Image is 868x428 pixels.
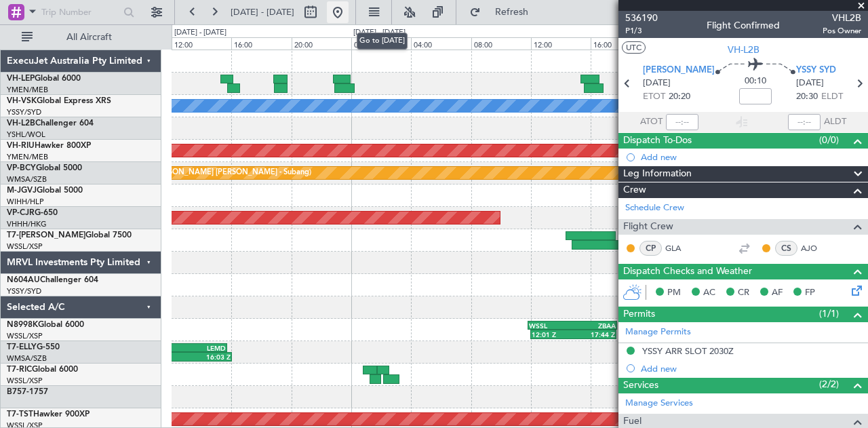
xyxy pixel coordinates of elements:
span: VP-CJR [7,209,35,217]
span: (2/2) [819,377,839,391]
a: VH-VSKGlobal Express XRS [7,97,111,105]
span: Refresh [484,7,540,17]
span: PM [667,286,681,300]
div: Add new [641,151,861,163]
span: ATOT [640,115,663,129]
span: Leg Information [623,166,692,182]
a: VP-BCYGlobal 5000 [7,164,82,172]
a: YSSY/SYD [7,286,41,296]
button: Refresh [463,1,545,23]
button: All Aircraft [15,26,147,48]
span: 20:20 [669,90,690,104]
a: VH-LEPGlobal 6000 [7,75,81,83]
div: 16:00 [591,37,650,50]
a: WSSL/XSP [7,331,43,341]
div: 08:00 [471,37,531,50]
a: T7-ELLYG-550 [7,343,60,351]
div: CS [775,241,797,256]
div: LEMD [167,344,226,352]
span: ETOT [643,90,665,104]
a: YMEN/MEB [7,152,48,162]
a: M-JGVJGlobal 5000 [7,187,83,195]
a: YMEN/MEB [7,85,48,95]
span: Permits [623,307,655,322]
span: Flight Crew [623,219,673,235]
span: 20:30 [796,90,818,104]
span: [DATE] [796,77,824,90]
span: (0/0) [819,133,839,147]
a: WMSA/SZB [7,174,47,184]
a: VH-RIUHawker 800XP [7,142,91,150]
span: ELDT [821,90,843,104]
span: [DATE] - [DATE] [231,6,294,18]
a: Manage Services [625,397,693,410]
a: GLA [665,242,696,254]
a: B757-1757 [7,388,48,396]
span: [PERSON_NAME] [643,64,715,77]
span: P1/3 [625,25,658,37]
div: 12:01 Z [532,330,573,338]
div: 16:03 Z [172,353,231,361]
div: 20:00 [292,37,351,50]
span: VH-LEP [7,75,35,83]
a: WIHH/HLP [7,197,44,207]
div: Add new [641,363,861,374]
a: YSSY/SYD [7,107,41,117]
span: 00:10 [745,75,766,88]
input: --:-- [666,114,698,130]
a: Schedule Crew [625,201,684,215]
span: T7-RIC [7,366,32,374]
span: Dispatch To-Dos [623,133,692,149]
span: B757-1 [7,388,34,396]
a: YSHL/WOL [7,130,45,140]
div: ZBAA [572,322,616,330]
span: T7-TST [7,410,33,419]
a: N8998KGlobal 6000 [7,321,84,329]
span: VH-RIU [7,142,35,150]
div: Go to [DATE] [357,33,408,50]
span: Crew [623,182,646,198]
a: N604AUChallenger 604 [7,276,98,284]
span: AF [772,286,783,300]
span: ALDT [824,115,846,129]
span: VP-BCY [7,164,36,172]
div: CP [639,241,662,256]
span: All Aircraft [35,33,143,42]
div: 04:00 [411,37,471,50]
span: Pos Owner [823,25,861,37]
span: Services [623,378,658,393]
span: Dispatch Checks and Weather [623,264,752,279]
div: 12:00 [531,37,591,50]
span: YSSY SYD [796,64,836,77]
div: [DATE] - [DATE] [174,27,226,39]
a: VH-L2BChallenger 604 [7,119,94,128]
span: M-JGVJ [7,187,37,195]
span: CR [738,286,749,300]
a: AJO [801,242,831,254]
div: 12:00 [172,37,231,50]
span: VHL2B [823,11,861,25]
a: VP-CJRG-650 [7,209,58,217]
span: VH-L2B [7,119,35,128]
div: 17:44 Z [574,330,615,338]
span: T7-[PERSON_NAME] [7,231,85,239]
a: VHHH/HKG [7,219,47,229]
span: AC [703,286,715,300]
span: (1/1) [819,307,839,321]
div: 16:00 [231,37,291,50]
a: T7-TSTHawker 900XP [7,410,90,419]
span: [DATE] [643,77,671,90]
a: WMSA/SZB [7,353,47,364]
a: T7-RICGlobal 6000 [7,366,78,374]
div: WSSL [529,322,572,330]
div: Flight Confirmed [707,18,780,33]
a: Manage Permits [625,326,691,339]
span: FP [805,286,815,300]
span: N8998K [7,321,38,329]
a: T7-[PERSON_NAME]Global 7500 [7,231,132,239]
span: 536190 [625,11,658,25]
button: UTC [622,41,646,54]
input: Trip Number [41,2,119,22]
span: VH-VSK [7,97,37,105]
span: N604AU [7,276,40,284]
